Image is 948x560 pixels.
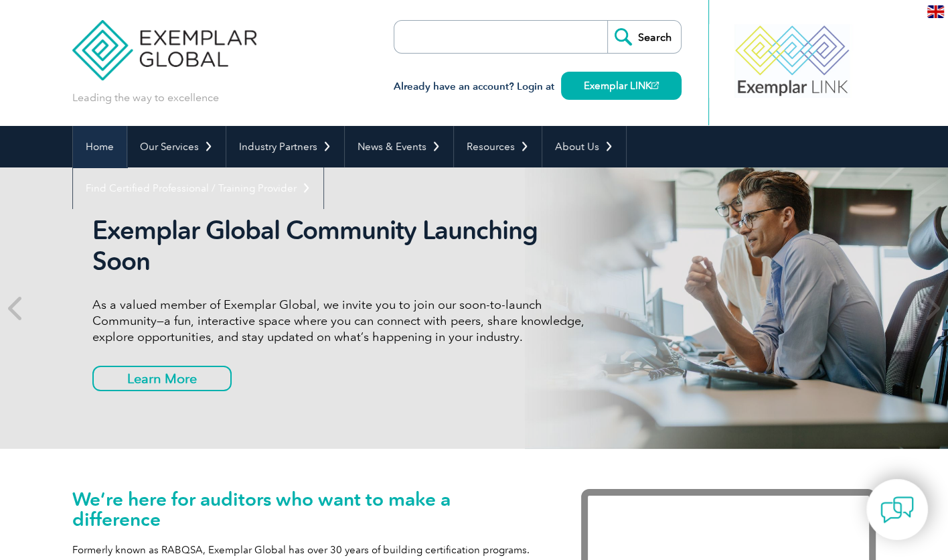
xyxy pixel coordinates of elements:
[73,126,127,167] a: Home
[92,215,595,277] h2: Exemplar Global Community Launching Soon
[607,21,681,53] input: Search
[92,366,232,391] a: Learn More
[92,297,595,345] p: As a valued member of Exemplar Global, we invite you to join our soon-to-launch Community—a fun, ...
[454,126,542,167] a: Resources
[226,126,344,167] a: Industry Partners
[561,72,682,100] a: Exemplar LINK
[651,82,659,89] img: open_square.png
[927,5,944,18] img: en
[127,126,226,167] a: Our Services
[880,493,914,527] img: contact-chat.png
[394,78,682,95] h3: Already have an account? Login at
[73,167,323,209] a: Find Certified Professional / Training Provider
[345,126,453,167] a: News & Events
[72,489,541,529] h1: We’re here for auditors who want to make a difference
[72,90,219,105] p: Leading the way to excellence
[542,126,626,167] a: About Us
